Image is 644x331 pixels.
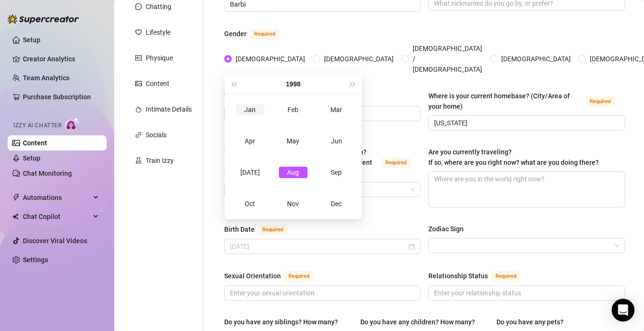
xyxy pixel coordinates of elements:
label: Do you have any children? How many? [360,317,482,327]
div: Feb [279,104,307,115]
div: Apr [236,135,264,147]
input: Relationship Status [434,288,617,298]
div: Physique [146,53,173,63]
td: 1998-06 [315,125,358,157]
button: Next year (Control + right) [347,75,358,94]
td: 1998-05 [272,125,315,157]
div: Birth Date [224,224,255,235]
span: thunderbolt [12,194,20,201]
label: Where did you grow up? [224,91,338,102]
td: 1998-07 [228,157,272,188]
div: Dec [322,198,351,209]
td: 1998-02 [272,94,315,125]
img: Chat Copilot [12,213,19,220]
td: 1998-03 [315,94,358,125]
a: Setup [23,36,40,44]
span: link [135,132,142,138]
a: Creator Analytics [23,51,99,66]
label: Gender [224,28,289,39]
div: Where did you grow up? [224,91,296,102]
span: Required [382,158,410,168]
a: Purchase Subscription [23,93,91,101]
span: fire [135,106,142,113]
label: Do you have any pets? [496,317,570,327]
div: [DATE] [236,167,264,178]
div: Lifestyle [146,27,170,38]
div: Where is your current homebase? (City/Area of your home) [428,91,582,112]
label: Do you have any siblings? How many? [224,317,345,327]
input: Birth Date [230,241,406,252]
input: Where is your current homebase? (City/Area of your home) [434,118,617,128]
td: 1998-01 [228,94,272,125]
span: heart [135,29,142,36]
td: 1998-04 [228,125,272,157]
span: [DEMOGRAPHIC_DATA] [497,54,575,64]
label: Birth Date [224,224,297,235]
span: Required [586,96,614,107]
label: Sexual Orientation [224,270,324,282]
span: Are you currently traveling? If so, where are you right now? what are you doing there? [428,148,599,166]
td: 1998-11 [272,188,315,219]
span: [DEMOGRAPHIC_DATA] / [DEMOGRAPHIC_DATA] [409,43,486,75]
span: [DEMOGRAPHIC_DATA] [232,54,309,64]
div: Zodiac Sign [428,224,464,234]
div: Do you have any pets? [496,317,564,327]
input: Sexual Orientation [230,288,413,298]
div: Oct [236,198,264,209]
div: Gender [224,28,247,39]
a: Setup [23,154,40,162]
label: Zodiac Sign [428,224,470,234]
div: Intimate Details [146,104,192,114]
a: Chat Monitoring [23,170,72,177]
span: Required [258,225,287,235]
span: Required [250,29,279,39]
div: Mar [322,104,351,115]
span: What is your timezone of your current location? If you are currently traveling, choose your curre... [224,148,372,177]
td: 1998-08 [272,157,315,188]
div: Content [146,78,169,89]
span: [DEMOGRAPHIC_DATA] [320,54,397,64]
img: AI Chatter [65,117,80,131]
div: May [279,135,307,147]
td: 1998-10 [228,188,272,219]
div: Relationship Status [428,271,488,281]
div: Open Intercom Messenger [612,299,634,322]
div: Train Izzy [146,155,174,166]
a: Team Analytics [23,74,69,82]
span: Required [492,271,520,282]
a: Discover Viral Videos [23,237,87,245]
div: Jun [322,135,351,147]
span: Automations [23,190,90,205]
div: Chatting [146,1,171,12]
div: Jan [236,104,264,115]
div: Do you have any siblings? How many? [224,317,338,327]
button: Choose a year [286,75,300,94]
div: Socials [146,130,167,140]
div: Aug [279,167,307,178]
div: Sep [322,167,351,178]
td: 1998-12 [315,188,358,219]
span: idcard [135,55,142,61]
label: Where is your current homebase? (City/Area of your home) [428,91,625,112]
span: Required [285,271,313,282]
div: Nov [279,198,307,209]
td: 1998-09 [315,157,358,188]
span: message [135,3,142,10]
label: Relationship Status [428,270,531,282]
span: Chat Copilot [23,209,90,224]
a: Settings [23,256,48,264]
div: Sexual Orientation [224,271,281,281]
a: Content [23,139,47,147]
span: experiment [135,157,142,164]
span: Izzy AI Chatter [13,121,61,130]
span: picture [135,80,142,87]
div: Do you have any children? How many? [360,317,475,327]
img: logo-BBDzfeDw.svg [8,14,79,24]
button: Last year (Control + left) [228,75,239,94]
